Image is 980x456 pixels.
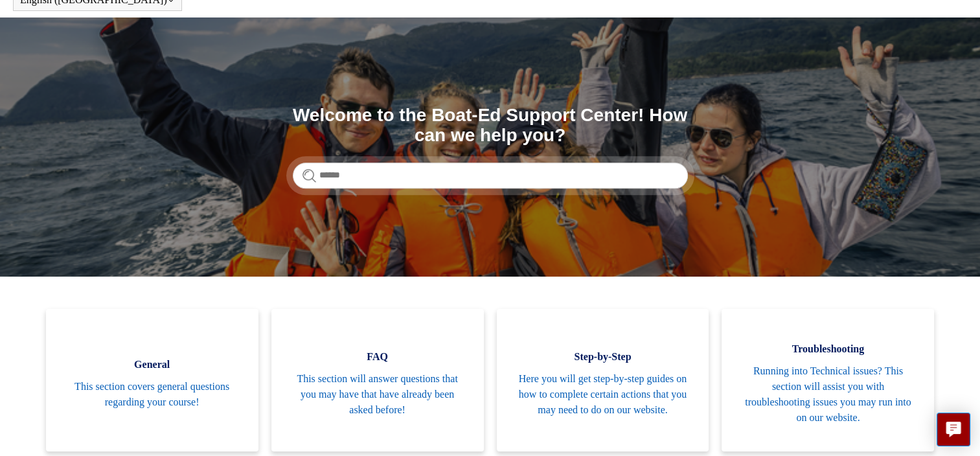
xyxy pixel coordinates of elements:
span: Step-by-Step [516,349,690,365]
a: Troubleshooting Running into Technical issues? This section will assist you with troubleshooting ... [722,309,934,451]
span: This section covers general questions regarding your course! [65,379,239,410]
input: Search [293,163,688,188]
span: This section will answer questions that you may have that have already been asked before! [291,371,464,418]
span: General [65,357,239,372]
span: Here you will get step-by-step guides on how to complete certain actions that you may need to do ... [516,371,690,418]
span: Running into Technical issues? This section will assist you with troubleshooting issues you may r... [741,363,915,426]
a: FAQ This section will answer questions that you may have that have already been asked before! [271,309,484,451]
span: FAQ [291,349,464,365]
button: Live chat [937,413,970,446]
span: Troubleshooting [741,341,915,357]
h1: Welcome to the Boat-Ed Support Center! How can we help you? [293,106,688,146]
a: General This section covers general questions regarding your course! [46,309,258,451]
a: Step-by-Step Here you will get step-by-step guides on how to complete certain actions that you ma... [497,309,709,451]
